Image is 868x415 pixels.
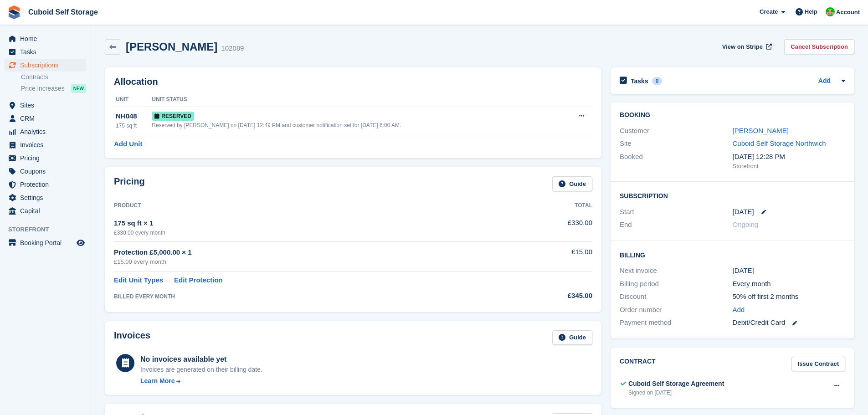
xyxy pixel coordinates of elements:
[116,111,152,122] div: NH048
[620,126,732,136] div: Customer
[652,77,663,85] div: 0
[140,354,262,365] div: No invoices available yet
[140,376,262,386] a: Learn More
[733,139,826,147] a: Cuboid Self Storage Northwich
[75,237,86,248] a: Preview store
[25,5,102,20] a: Cuboid Self Storage
[504,199,592,213] th: Total
[784,39,854,54] a: Cancel Subscription
[504,242,592,272] td: £15.00
[21,84,65,93] span: Price increases
[5,236,86,249] a: menu
[733,266,845,276] div: [DATE]
[504,291,592,301] div: £345.00
[114,218,504,229] div: 175 sq ft × 1
[733,318,845,328] div: Debit/Credit Card
[114,229,504,237] div: £330.00 every month
[620,292,732,302] div: Discount
[20,125,75,138] span: Analytics
[20,112,75,125] span: CRM
[733,162,845,171] div: Storefront
[114,247,504,258] div: Protection £5,000.00 × 1
[114,77,592,87] h2: Allocation
[620,191,845,200] h2: Subscription
[620,357,656,372] h2: Contract
[5,205,86,217] a: menu
[836,8,860,17] span: Account
[552,330,592,345] a: Guide
[818,76,831,87] a: Add
[114,92,152,107] th: Unit
[116,122,152,130] div: 175 sq ft
[733,127,789,134] a: [PERSON_NAME]
[140,365,262,374] div: Invoices are generated on their billing date.
[620,152,732,171] div: Booked
[20,236,75,249] span: Booking Portal
[114,275,163,286] a: Edit Unit Types
[21,73,86,82] a: Contracts
[221,43,244,54] div: 102089
[620,279,732,289] div: Billing period
[20,205,75,217] span: Capital
[760,7,778,16] span: Create
[628,379,724,389] div: Cuboid Self Storage Agreement
[733,292,845,302] div: 50% off first 2 months
[620,220,732,230] div: End
[152,92,561,107] th: Unit Status
[114,330,150,345] h2: Invoices
[631,77,648,85] h2: Tasks
[733,207,754,217] time: 2025-08-29 00:00:00 UTC
[5,32,86,45] a: menu
[20,138,75,151] span: Invoices
[5,178,86,191] a: menu
[733,279,845,289] div: Every month
[152,121,561,129] div: Reserved by [PERSON_NAME] on [DATE] 12:49 PM and customer notification set for [DATE] 6:00 AM.
[114,292,504,301] div: BILLED EVERY MONTH
[8,225,91,234] span: Storefront
[126,41,217,53] h2: [PERSON_NAME]
[20,191,75,204] span: Settings
[620,207,732,217] div: Start
[620,305,732,315] div: Order number
[805,7,817,16] span: Help
[140,376,175,386] div: Learn More
[719,39,774,54] a: View on Stripe
[620,318,732,328] div: Payment method
[20,152,75,164] span: Pricing
[733,220,759,228] span: Ongoing
[5,125,86,138] a: menu
[5,112,86,125] a: menu
[791,357,845,372] a: Issue Contract
[20,32,75,45] span: Home
[5,138,86,151] a: menu
[20,178,75,191] span: Protection
[620,250,845,259] h2: Billing
[114,139,142,149] a: Add Unit
[733,305,745,315] a: Add
[5,165,86,178] a: menu
[114,176,145,191] h2: Pricing
[5,99,86,112] a: menu
[5,191,86,204] a: menu
[733,152,845,162] div: [DATE] 12:28 PM
[20,99,75,112] span: Sites
[114,257,504,266] div: £15.00 every month
[620,138,732,149] div: Site
[174,275,223,286] a: Edit Protection
[504,213,592,241] td: £330.00
[114,199,504,213] th: Product
[5,59,86,72] a: menu
[20,46,75,58] span: Tasks
[20,165,75,178] span: Coupons
[152,112,194,121] span: Reserved
[722,42,763,51] span: View on Stripe
[826,7,835,16] img: Mark Prince
[628,389,724,397] div: Signed on [DATE]
[552,176,592,191] a: Guide
[620,266,732,276] div: Next invoice
[21,83,86,93] a: Price increases NEW
[620,112,845,119] h2: Booking
[5,46,86,58] a: menu
[20,59,75,72] span: Subscriptions
[5,152,86,164] a: menu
